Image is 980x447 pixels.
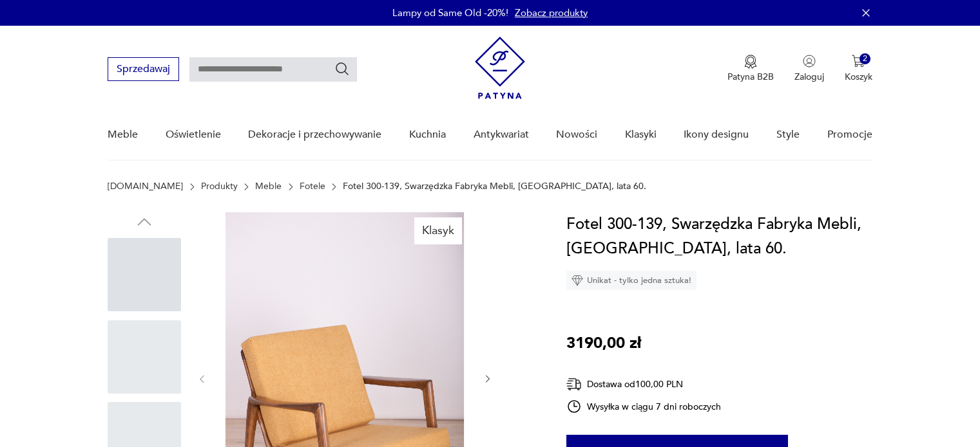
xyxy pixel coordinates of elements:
button: Zaloguj [794,55,824,83]
a: Klasyki [625,110,657,160]
a: [DOMAIN_NAME] [108,181,183,192]
div: Wysyłka w ciągu 7 dni roboczych [566,399,721,414]
a: Meble [255,181,282,192]
p: Patyna B2B [727,71,774,83]
img: Patyna - sklep z meblami i dekoracjami vintage [475,37,525,99]
a: Fotele [300,181,325,192]
a: Produkty [201,181,238,192]
div: Klasyk [414,217,462,244]
p: 3190,00 zł [566,331,641,356]
img: Ikonka użytkownika [803,55,816,68]
p: Lampy od Same Old -20%! [392,6,508,19]
a: Zobacz produkty [515,6,588,19]
a: Style [776,110,800,160]
a: Ikony designu [684,110,749,160]
a: Meble [108,110,138,160]
button: Sprzedawaj [108,57,179,81]
button: 2Koszyk [845,55,872,83]
div: Unikat - tylko jedna sztuka! [566,271,697,290]
button: Patyna B2B [727,55,774,83]
a: Promocje [827,110,872,160]
div: Dostawa od 100,00 PLN [566,376,721,392]
a: Oświetlenie [166,110,221,160]
a: Kuchnia [409,110,446,160]
p: Fotel 300-139, Swarzędzka Fabryka Mebli, [GEOGRAPHIC_DATA], lata 60. [343,181,646,192]
a: Nowości [556,110,597,160]
div: 2 [860,53,870,64]
img: Ikona medalu [744,55,757,69]
p: Zaloguj [794,71,824,83]
button: Szukaj [334,61,350,77]
img: Ikona diamentu [572,275,583,286]
a: Antykwariat [474,110,529,160]
a: Ikona medaluPatyna B2B [727,55,774,83]
img: Ikona koszyka [852,55,865,68]
a: Dekoracje i przechowywanie [248,110,381,160]
img: Ikona dostawy [566,376,582,392]
h1: Fotel 300-139, Swarzędzka Fabryka Mebli, [GEOGRAPHIC_DATA], lata 60. [566,212,872,261]
p: Koszyk [845,71,872,83]
a: Sprzedawaj [108,66,179,75]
